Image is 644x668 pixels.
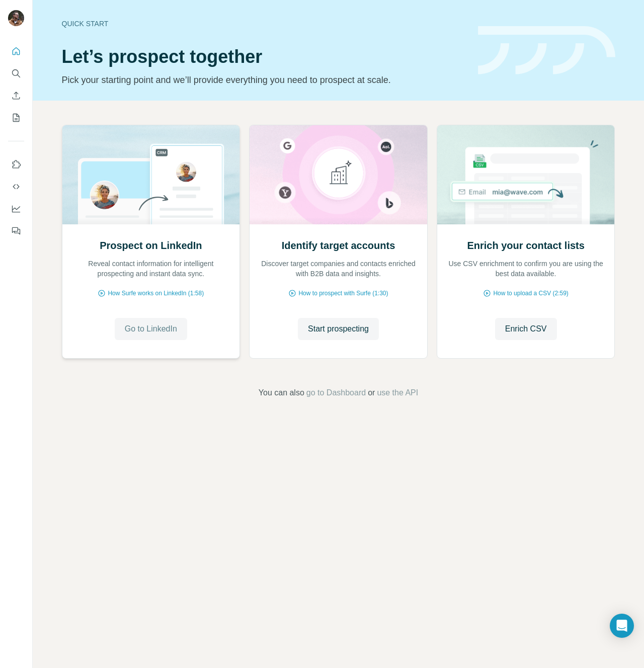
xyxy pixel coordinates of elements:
img: Prospect on LinkedIn [62,125,240,224]
div: Quick start [62,19,466,29]
span: How to upload a CSV (2:59) [493,289,568,298]
p: Reveal contact information for intelligent prospecting and instant data sync. [72,259,230,279]
button: go to Dashboard [306,387,366,399]
img: Identify target accounts [249,125,428,224]
button: Enrich CSV [495,318,557,340]
h2: Prospect on LinkedIn [100,238,202,253]
img: banner [478,26,615,75]
button: My lists [8,109,24,127]
button: Feedback [8,222,24,240]
p: Use CSV enrichment to confirm you are using the best data available. [447,259,605,279]
button: use the API [377,387,418,399]
button: Search [8,64,24,82]
span: or [368,387,375,399]
button: Quick start [8,42,24,60]
p: Pick your starting point and we’ll provide everything you need to prospect at scale. [62,73,466,87]
button: Dashboard [8,200,24,218]
button: Use Surfe on LinkedIn [8,155,24,174]
button: Start prospecting [298,318,379,340]
p: Discover target companies and contacts enriched with B2B data and insights. [260,259,417,279]
h2: Identify target accounts [282,238,395,253]
span: How to prospect with Surfe (1:30) [298,289,388,298]
div: Open Intercom Messenger [610,614,634,638]
button: Enrich CSV [8,87,24,105]
span: Go to LinkedIn [125,323,177,335]
h1: Let’s prospect together [62,47,466,67]
span: Start prospecting [308,323,369,335]
span: Enrich CSV [505,323,547,335]
h2: Enrich your contact lists [467,238,584,253]
span: How Surfe works on LinkedIn (1:58) [108,289,204,298]
img: Enrich your contact lists [437,125,615,224]
span: You can also [259,387,304,399]
button: Use Surfe API [8,178,24,196]
button: Go to LinkedIn [115,318,187,340]
img: Avatar [8,10,24,26]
